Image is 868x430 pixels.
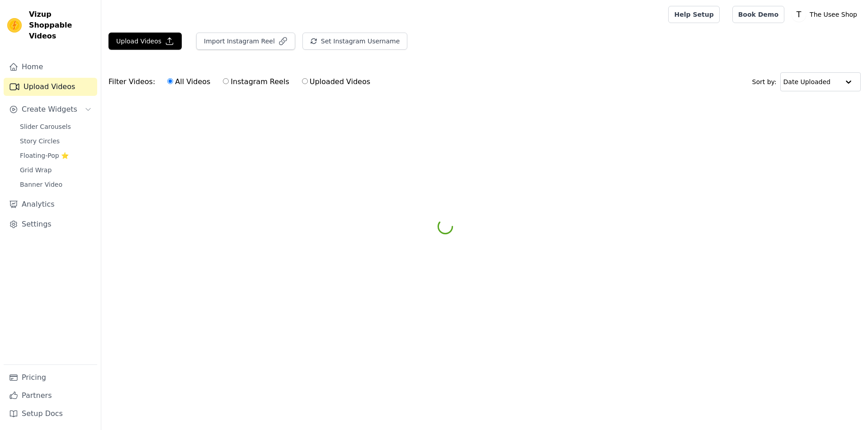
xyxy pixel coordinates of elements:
[108,71,375,92] div: Filter Videos:
[4,78,97,96] a: Upload Videos
[302,76,371,88] label: Uploaded Videos
[29,9,94,42] span: Vizup Shoppable Videos
[796,10,802,19] text: T
[4,215,97,233] a: Settings
[4,195,97,213] a: Analytics
[167,78,173,84] input: All Videos
[4,405,97,423] a: Setup Docs
[222,76,289,88] label: Instagram Reels
[4,58,97,76] a: Home
[792,6,861,23] button: T The Usee Shop
[302,33,407,50] button: Set Instagram Username
[4,100,97,118] button: Create Widgets
[302,78,308,84] input: Uploaded Videos
[20,137,60,146] span: Story Circles
[806,6,861,23] p: The Usee Shop
[732,6,784,23] a: Book Demo
[668,6,719,23] a: Help Setup
[20,122,71,131] span: Slider Carousels
[167,76,211,88] label: All Videos
[4,369,97,387] a: Pricing
[7,18,22,33] img: Vizup
[14,120,97,133] a: Slider Carousels
[196,33,295,50] button: Import Instagram Reel
[4,387,97,405] a: Partners
[20,180,62,189] span: Banner Video
[752,72,861,91] div: Sort by:
[20,165,52,175] span: Grid Wrap
[14,149,97,162] a: Floating-Pop ⭐
[108,33,182,50] button: Upload Videos
[14,164,97,176] a: Grid Wrap
[14,178,97,191] a: Banner Video
[14,135,97,147] a: Story Circles
[20,151,69,160] span: Floating-Pop ⭐
[223,78,229,84] input: Instagram Reels
[22,104,77,115] span: Create Widgets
